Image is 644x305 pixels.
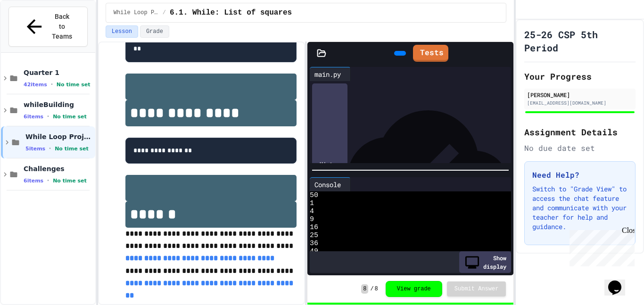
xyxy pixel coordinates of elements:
span: 16 [310,223,318,231]
span: 50 [310,191,318,199]
span: No time set [55,146,89,152]
span: / [163,9,166,16]
span: / [370,285,373,293]
span: No time set [57,82,91,88]
h1: 25-26 CSP 5th Period [524,28,636,54]
div: Console [310,180,346,190]
h2: Assignment Details [524,125,636,139]
span: Back to Teams [51,12,73,41]
div: History [312,83,347,245]
span: 36 [310,239,318,247]
span: • [47,177,49,184]
iframe: chat widget [604,267,635,296]
span: 6 items [24,114,43,120]
span: Challenges [24,165,93,173]
span: While Loop Projects [114,9,159,16]
span: 42 items [24,82,47,88]
div: [EMAIL_ADDRESS][DOMAIN_NAME] [527,99,633,107]
button: Lesson [106,25,138,38]
div: Chat with us now!Close [4,4,65,60]
div: No due date set [524,142,636,154]
span: 1 [310,199,314,207]
span: 6 items [24,178,43,184]
span: 8 [375,285,378,293]
span: 4 [310,207,314,215]
span: Submit Answer [454,285,499,293]
span: • [49,145,51,152]
span: While Loop Projects [25,132,93,141]
p: Switch to "Grade View" to access the chat feature and communicate with your teacher for help and ... [532,184,627,231]
button: Grade [140,25,169,38]
span: Quarter 1 [24,68,93,77]
span: No time set [53,178,87,184]
span: 8 [361,284,368,294]
span: 6.1. While: List of squares [170,7,292,18]
span: 49 [310,247,318,256]
span: 9 [310,215,314,223]
div: main.py [310,69,346,79]
iframe: chat widget [566,226,635,266]
span: 5 items [25,146,45,152]
span: 25 [310,231,318,239]
span: whileBuilding [24,100,93,109]
button: View grade [386,281,442,297]
span: • [51,81,53,88]
div: Show display [459,251,511,273]
span: No time set [53,114,87,120]
span: • [47,113,49,120]
h3: Need Help? [532,169,627,181]
div: [PERSON_NAME] [527,91,633,99]
a: Tests [413,45,448,62]
h2: Your Progress [524,70,636,83]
